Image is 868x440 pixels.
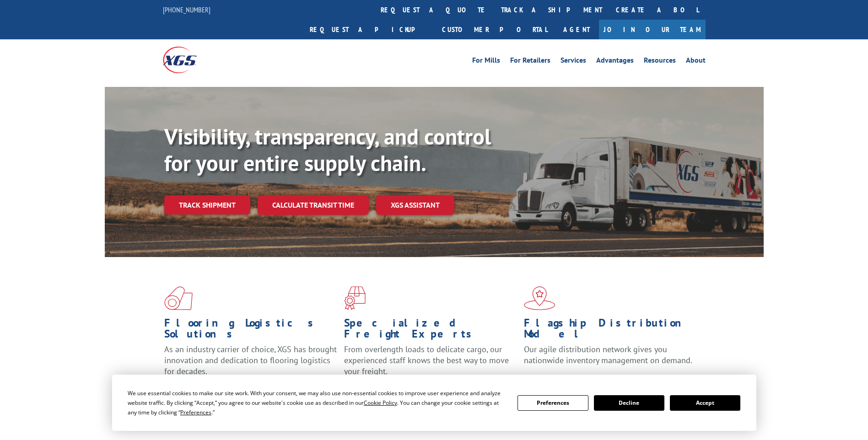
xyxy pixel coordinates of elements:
[164,195,250,215] a: Track shipment
[376,195,454,215] a: XGS ASSISTANT
[599,20,706,39] a: Join Our Team
[554,20,599,39] a: Agent
[524,344,692,365] span: Our agile distribution network gives you nationwide inventory management on demand.
[112,375,756,431] div: Cookie Consent Prompt
[344,317,517,344] h1: Specialized Freight Experts
[596,57,634,67] a: Advantages
[561,57,586,67] a: Services
[164,317,337,344] h1: Flooring Logistics Solutions
[344,344,517,385] p: From overlength loads to delicate cargo, our experienced staff knows the best way to move your fr...
[163,5,210,14] a: [PHONE_NUMBER]
[644,57,676,67] a: Resources
[524,286,555,310] img: xgs-icon-flagship-distribution-model-red
[164,344,337,376] span: As an industry carrier of choice, XGS has brought innovation and dedication to flooring logistics...
[164,122,491,177] b: Visibility, transparency, and control for your entire supply chain.
[344,286,366,310] img: xgs-icon-focused-on-flooring-red
[524,317,697,344] h1: Flagship Distribution Model
[510,57,550,67] a: For Retailers
[435,20,554,39] a: Customer Portal
[594,395,664,411] button: Decline
[524,374,638,385] a: Learn More >
[164,286,193,310] img: xgs-icon-total-supply-chain-intelligence-red
[518,395,588,411] button: Preferences
[303,20,435,39] a: Request a pickup
[364,399,397,407] span: Cookie Policy
[128,388,507,417] div: We use essential cookies to make our site work. With your consent, we may also use non-essential ...
[258,195,369,215] a: Calculate transit time
[180,408,211,416] span: Preferences
[686,57,706,67] a: About
[670,395,740,411] button: Accept
[472,57,500,67] a: For Mills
